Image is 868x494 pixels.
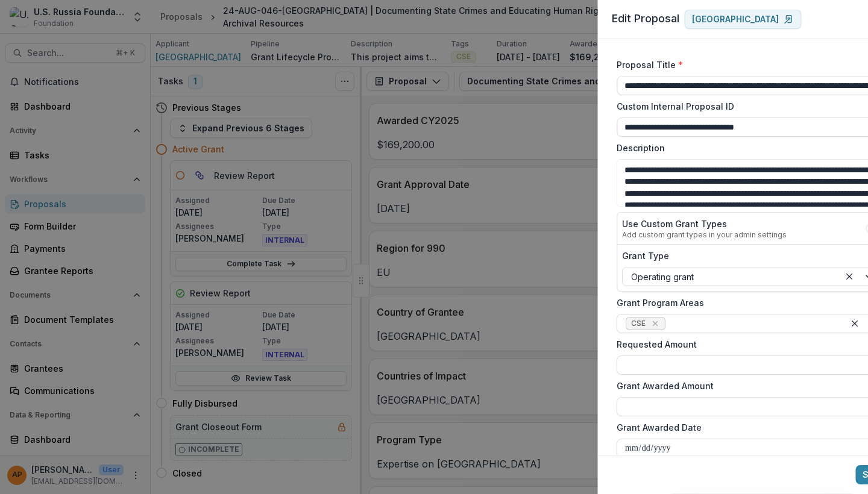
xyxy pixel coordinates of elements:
div: Clear selected options [848,316,862,331]
div: Clear selected options [842,269,857,284]
span: Edit Proposal [612,12,679,25]
p: [GEOGRAPHIC_DATA] [692,14,779,25]
span: CSE [631,319,646,328]
label: Use Custom Grant Types [622,217,787,230]
a: [GEOGRAPHIC_DATA] [684,10,801,29]
div: Remove CSE [649,317,661,330]
div: Add custom grant types in your admin settings [622,230,787,239]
